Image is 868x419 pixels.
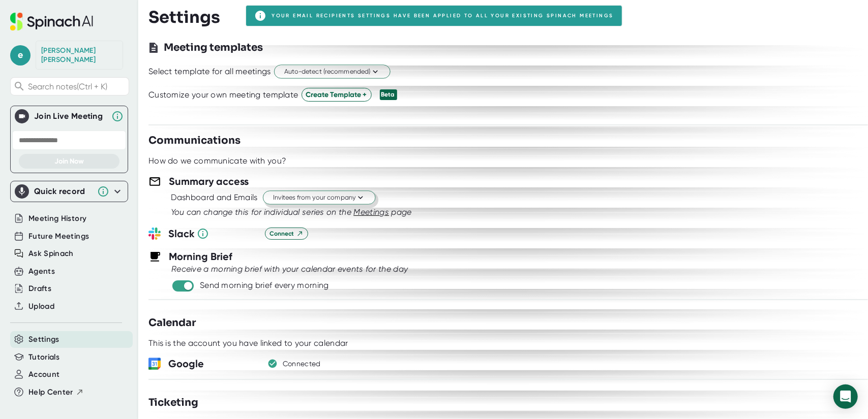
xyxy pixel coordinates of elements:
div: Evan Reiser [41,46,117,64]
h3: Settings [148,8,220,27]
span: e [10,45,31,66]
div: This is the account you have linked to your calendar [148,338,348,348]
button: Connect [265,228,308,240]
div: Join Live Meeting [34,111,106,121]
div: Connected [283,360,321,369]
div: Join Live MeetingJoin Live Meeting [15,106,124,126]
button: Account [28,369,59,380]
span: Join Now [54,157,84,166]
span: Create Template + [306,89,367,100]
span: Auto-detect (recommended) [284,67,380,77]
button: Meeting History [28,213,86,224]
button: Auto-detect (recommended) [274,65,391,79]
h3: Calendar [148,315,196,331]
div: How do we communicate with you? [148,156,286,166]
span: Connect [270,229,304,238]
h3: Slack [168,226,257,241]
div: Dashboard and Emails [171,192,258,203]
button: Invitees from your company [263,191,376,205]
button: Settings [28,334,59,345]
h3: Communications [148,133,241,148]
div: Send morning brief every morning [200,280,329,291]
span: Search notes (Ctrl + K) [28,82,126,91]
button: Drafts [28,283,51,295]
button: Create Template + [302,88,372,102]
div: Select template for all meetings [148,67,271,77]
button: Join Now [19,154,119,169]
i: You can change this for individual series on the page [171,207,412,217]
div: Quick record [15,181,124,202]
h3: Morning Brief [169,249,232,264]
i: Receive a morning brief with your calendar events for the day [171,264,408,274]
button: Ask Spinach [28,248,74,260]
span: Meetings [353,207,389,217]
img: wORq9bEjBjwFQAAAABJRU5ErkJggg== [148,358,161,370]
h3: Summary access [169,174,249,189]
div: Quick record [34,186,92,197]
button: Help Center [28,386,84,398]
button: Agents [28,266,55,277]
button: Tutorials [28,351,59,363]
div: Beta [380,89,397,100]
button: Future Meetings [28,231,89,242]
h3: Meeting templates [164,40,263,55]
span: Invitees from your company [273,193,366,203]
div: Customize your own meeting template [148,90,298,100]
img: Join Live Meeting [17,111,27,121]
div: Open Intercom Messenger [833,384,858,409]
button: Upload [28,301,54,312]
span: Help Center [28,386,73,398]
button: Meetings [353,206,389,218]
h3: Google [168,356,257,371]
h3: Ticketing [148,395,198,410]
